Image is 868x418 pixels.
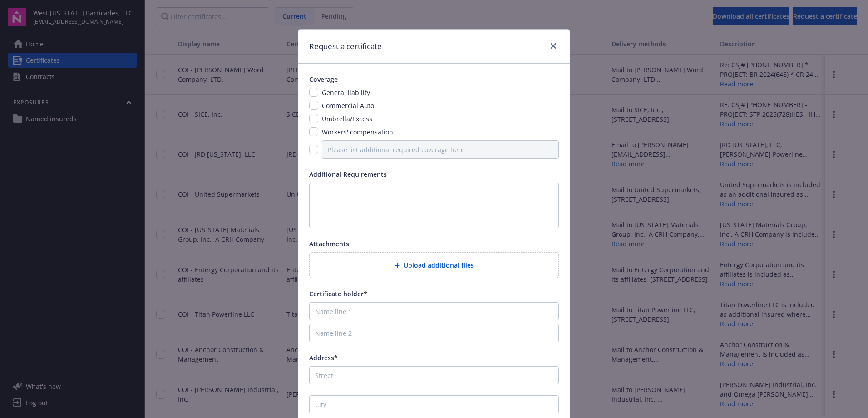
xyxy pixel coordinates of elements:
[309,324,559,342] input: Name line 2
[322,114,372,123] span: Umbrella/Excess
[548,40,559,51] a: close
[309,353,338,362] span: Address*
[309,302,559,320] input: Name line 1
[309,239,349,248] span: Attachments
[309,366,559,384] input: Street
[309,395,559,413] input: City
[309,252,559,278] div: Upload additional files
[322,88,370,97] span: General liability
[309,40,382,52] h1: Request a certificate
[309,289,367,298] span: Certificate holder*
[404,260,474,270] span: Upload additional files
[309,170,387,179] span: Additional Requirements
[322,101,374,110] span: Commercial Auto
[309,75,338,84] span: Coverage
[322,128,393,136] span: Workers' compensation
[322,140,559,159] input: Please list additional required coverage here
